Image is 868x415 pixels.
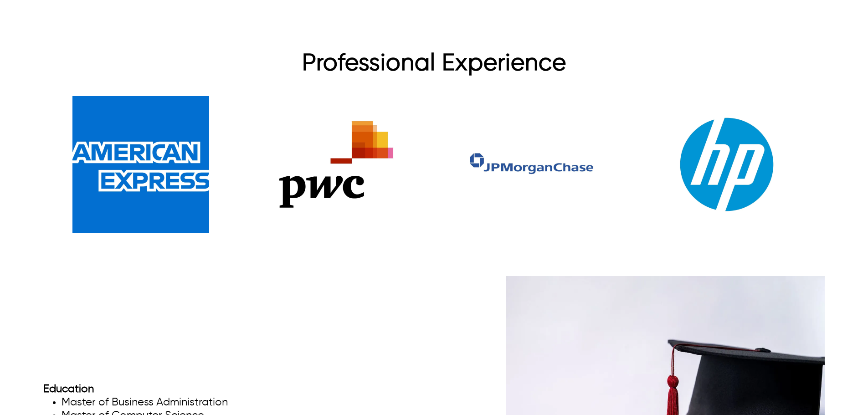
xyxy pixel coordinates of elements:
[658,96,795,233] img: hewlett-peckard
[62,396,277,409] li: Master of Business Administration
[43,384,94,395] strong: Education
[73,96,210,233] img: american-express
[463,96,600,233] img: jp-morgan-chase
[268,96,405,233] img: power-water-house-coopers
[43,50,825,82] h1: Professional Experience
